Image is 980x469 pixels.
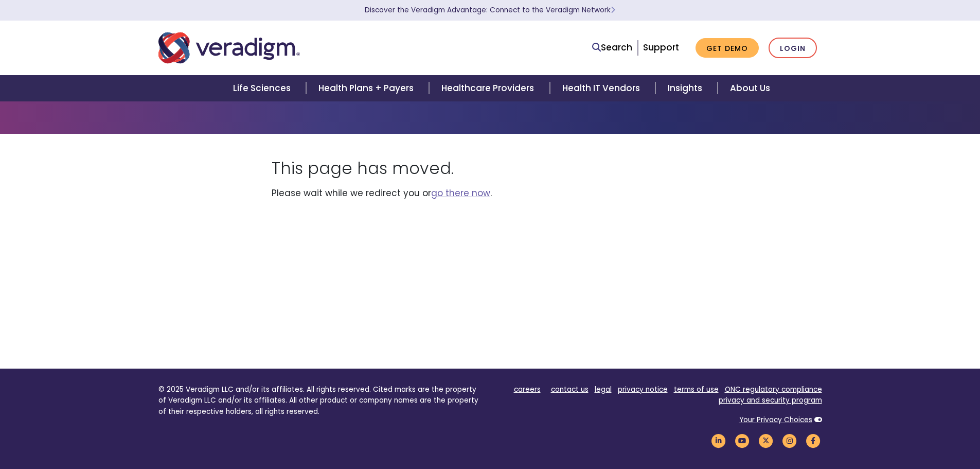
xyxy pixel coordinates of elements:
a: Support [643,41,679,54]
a: Veradigm LinkedIn Link [710,436,727,445]
a: Get Demo [696,38,759,58]
a: terms of use [674,385,719,394]
a: Health Plans + Payers [306,75,429,101]
p: © 2025 Veradigm LLC and/or its affiliates. All rights reserved. Cited marks are the property of V... [158,384,483,418]
a: Veradigm Instagram Link [781,436,798,445]
a: Login [769,38,817,59]
a: Veradigm Facebook Link [805,436,822,445]
a: legal [595,385,612,394]
a: ONC regulatory compliance [725,385,822,394]
img: Veradigm logo [158,31,300,65]
a: Your Privacy Choices [739,415,812,425]
a: privacy notice [618,385,668,394]
a: Healthcare Providers [429,75,549,101]
a: Veradigm YouTube Link [734,436,751,445]
a: Veradigm Twitter Link [757,436,775,445]
a: About Us [718,75,782,101]
h1: This page has moved. [272,159,709,178]
span: Learn More [611,5,615,15]
a: Discover the Veradigm Advantage: Connect to the Veradigm NetworkLearn More [365,5,615,15]
a: Insights [655,75,718,101]
a: privacy and security program [719,395,822,405]
a: Life Sciences [221,75,306,101]
p: Please wait while we redirect you or . [272,186,709,200]
a: Search [592,41,632,55]
a: go there now [431,187,490,199]
a: Health IT Vendors [550,75,655,101]
a: careers [514,385,541,394]
a: contact us [551,385,589,394]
